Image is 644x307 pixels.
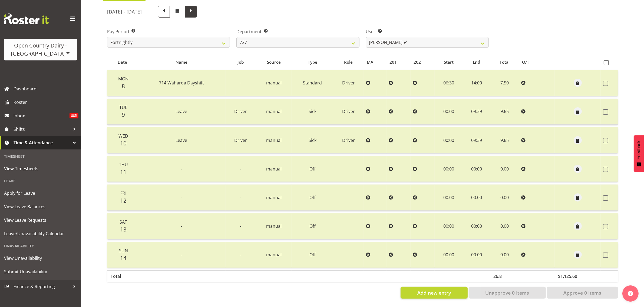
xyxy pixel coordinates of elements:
span: Total [500,59,510,65]
label: User [366,28,489,35]
span: Sat [120,219,127,225]
span: manual [266,80,282,86]
span: Time & Attendance [14,139,70,147]
th: $1,125.60 [555,270,601,282]
span: manual [266,195,282,200]
td: 9.65 [490,99,519,125]
td: Off [292,185,333,210]
span: Leave/Unavailability Calendar [4,230,77,238]
td: 06:30 [435,70,463,96]
span: - [240,195,241,200]
a: View Unavailability [1,251,80,265]
span: Shifts [14,125,70,133]
span: View Unavailability [4,254,77,262]
span: 714 Waharoa Dayshift [159,80,204,86]
span: Driver [234,137,247,143]
td: 14:00 [463,70,490,96]
div: Timesheet [1,151,80,162]
span: manual [266,137,282,143]
span: Job [237,59,244,65]
span: MA [367,59,373,65]
span: 202 [414,59,421,65]
span: - [240,166,241,172]
button: Unapprove 0 Items [469,287,546,299]
a: View Leave Balances [1,200,80,213]
span: 12 [120,197,127,204]
span: - [181,252,182,258]
span: Name [176,59,187,65]
a: Apply for Leave [1,186,80,200]
span: Feedback [636,141,641,159]
td: 09:39 [463,127,490,153]
td: 00:00 [435,185,463,210]
span: O/T [522,59,529,65]
span: Driver [234,108,247,114]
td: Off [292,156,333,182]
span: - [240,223,241,229]
span: Dashboard [14,85,78,93]
td: 0.00 [490,185,519,210]
span: Driver [342,137,355,143]
span: Role [344,59,353,65]
td: Standard [292,70,333,96]
span: 201 [389,59,397,65]
span: View Timesheets [4,165,77,173]
span: Finance & Reporting [14,282,70,291]
td: Off [292,242,333,268]
a: View Leave Requests [1,213,80,227]
a: Leave/Unavailability Calendar [1,227,80,240]
td: 00:00 [435,127,463,153]
span: - [240,252,241,258]
th: Total [107,270,137,282]
span: 11 [120,168,127,176]
span: 14 [120,254,127,262]
td: 0.00 [490,213,519,239]
div: Leave [1,175,80,186]
label: Department [236,28,359,35]
label: Pay Period [107,28,230,35]
button: Approve 0 Items [547,287,618,299]
td: 00:00 [435,242,463,268]
span: Driver [342,108,355,114]
span: Thu [119,162,128,168]
span: Leave [176,108,187,114]
th: 26.8 [490,270,519,282]
span: Fri [120,190,126,196]
span: Start [444,59,454,65]
a: View Timesheets [1,162,80,175]
span: Date [118,59,127,65]
td: 9.65 [490,127,519,153]
span: Tue [119,104,127,110]
span: 13 [120,226,127,233]
span: Sun [119,248,128,254]
span: Approve 0 Items [563,289,601,296]
div: Open Country Dairy - [GEOGRAPHIC_DATA] [9,42,72,58]
img: help-xxl-2.png [628,291,633,296]
span: Add new entry [417,289,451,296]
td: 7.50 [490,70,519,96]
td: 00:00 [463,156,490,182]
span: Driver [342,80,355,86]
span: 885 [70,113,78,118]
span: Unapprove 0 Items [485,289,529,296]
span: Apply for Leave [4,189,77,197]
td: Off [292,213,333,239]
td: 00:00 [435,156,463,182]
button: Feedback - Show survey [634,135,644,172]
h5: [DATE] - [DATE] [107,9,142,15]
td: Sick [292,99,333,125]
span: manual [266,252,282,258]
td: 00:00 [435,99,463,125]
span: Type [308,59,317,65]
span: Wed [118,133,128,139]
span: - [240,80,241,86]
span: Submit Unavailability [4,268,77,276]
td: 00:00 [463,213,490,239]
td: 0.00 [490,242,519,268]
td: 0.00 [490,156,519,182]
span: Mon [118,76,128,82]
span: View Leave Requests [4,216,77,224]
span: Leave [176,137,187,143]
td: 00:00 [463,242,490,268]
img: Rosterit website logo [4,13,49,24]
